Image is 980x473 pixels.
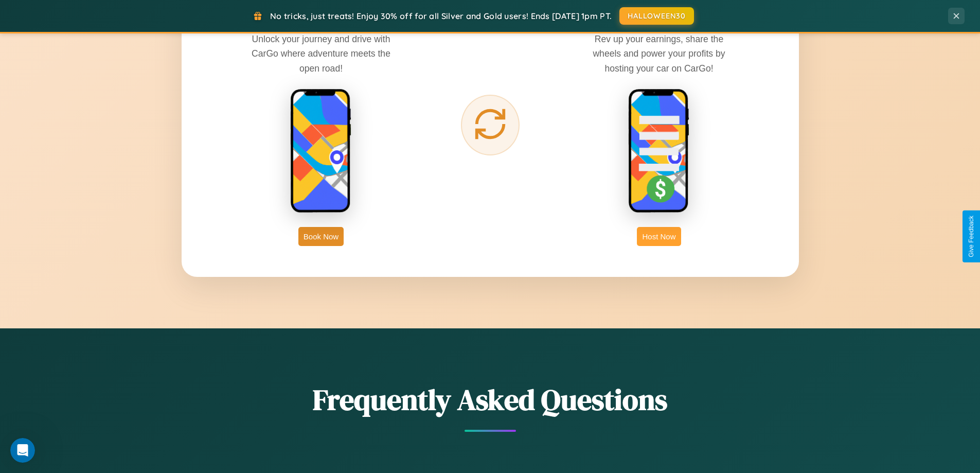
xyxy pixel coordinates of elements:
[637,227,681,246] button: Host Now
[968,216,975,257] div: Give Feedback
[619,7,694,25] button: HALLOWEEN30
[290,89,352,214] img: rent phone
[270,11,612,21] span: No tricks, just treats! Enjoy 30% off for all Silver and Gold users! Ends [DATE] 1pm PT.
[244,32,398,75] p: Unlock your journey and drive with CarGo where adventure meets the open road!
[10,438,35,463] iframe: Intercom live chat
[628,89,690,214] img: host phone
[582,32,736,75] p: Rev up your earnings, share the wheels and power your profits by hosting your car on CarGo!
[298,227,344,246] button: Book Now
[182,380,799,419] h2: Frequently Asked Questions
